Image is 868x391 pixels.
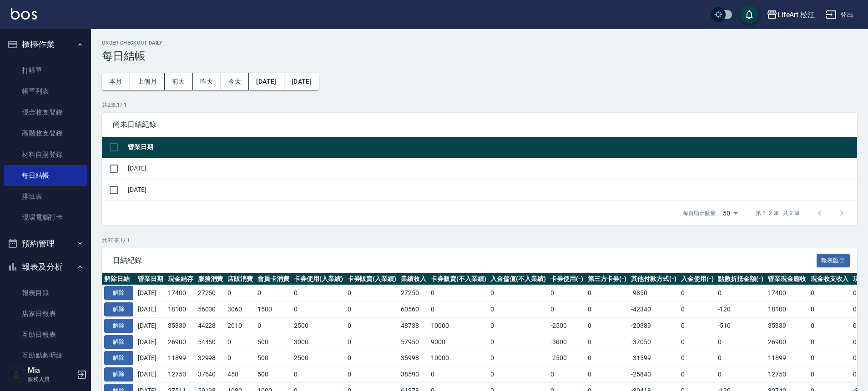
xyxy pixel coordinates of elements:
td: [DATE] [126,158,857,179]
button: 報表匯出 [817,254,850,268]
td: 0 [429,301,489,318]
td: 0 [488,350,548,366]
button: 報表及分析 [4,255,87,279]
td: 12750 [166,366,196,383]
th: 卡券使用(-) [548,273,585,285]
a: 報表目錄 [4,282,87,303]
button: 前天 [165,73,193,90]
th: 營業現金應收 [766,273,808,285]
td: -9850 [629,285,679,301]
button: LifeArt 松江 [763,5,819,24]
td: -120 [716,301,766,318]
td: 0 [716,285,766,301]
button: 上個月 [130,73,165,90]
img: Person [7,366,25,384]
td: 0 [808,301,851,318]
button: 解除 [104,335,133,349]
button: 昨天 [193,73,221,90]
td: 0 [488,301,548,318]
p: 服務人員 [28,375,74,383]
a: 現場電腦打卡 [4,207,87,228]
td: 0 [679,317,716,334]
td: 18100 [166,301,196,318]
a: 高階收支登錄 [4,123,87,144]
button: 解除 [104,286,133,300]
th: 現金結存 [166,273,196,285]
td: 0 [808,350,851,366]
a: 報表匯出 [817,256,850,264]
td: 500 [255,334,292,350]
td: 0 [488,334,548,350]
a: 每日結帳 [4,165,87,186]
td: 0 [548,301,585,318]
td: -37050 [629,334,679,350]
td: 54450 [196,334,226,350]
div: 50 [719,201,741,226]
a: 店家日報表 [4,303,87,324]
td: 27250 [196,285,226,301]
a: 材料自購登錄 [4,144,87,165]
td: 26900 [766,334,808,350]
td: 0 [225,285,255,301]
td: 27250 [399,285,429,301]
td: 0 [808,334,851,350]
td: 0 [345,317,399,334]
td: 35339 [766,317,808,334]
td: 0 [488,285,548,301]
td: 1500 [255,301,292,318]
td: -3000 [548,334,585,350]
th: 營業日期 [136,273,166,285]
td: 0 [345,285,399,301]
td: 0 [679,350,716,366]
td: 0 [716,366,766,383]
td: -2500 [548,350,585,366]
td: 2010 [225,317,255,334]
td: [DATE] [136,334,166,350]
a: 現金收支登錄 [4,102,87,123]
td: 0 [679,366,716,383]
button: 解除 [104,351,133,365]
th: 卡券販賣(不入業績) [429,273,489,285]
h2: Order checkout daily [102,40,857,46]
td: 0 [716,334,766,350]
td: 0 [292,285,345,301]
button: 預約管理 [4,232,87,256]
button: 解除 [104,302,133,316]
th: 點數折抵金額(-) [716,273,766,285]
td: -2500 [548,317,585,334]
td: 3000 [292,334,345,350]
p: 共 30 筆, 1 / 1 [102,236,857,245]
td: [DATE] [136,350,166,366]
td: -31599 [629,350,679,366]
td: 500 [255,366,292,383]
a: 互助點數明細 [4,345,87,366]
td: 0 [679,285,716,301]
th: 會員卡消費 [255,273,292,285]
td: 17400 [166,285,196,301]
p: 第 1–2 筆 共 2 筆 [756,209,800,217]
td: 48738 [399,317,429,334]
th: 入金使用(-) [679,273,716,285]
th: 卡券販賣(入業績) [345,273,399,285]
p: 共 2 筆, 1 / 1 [102,101,857,109]
th: 解除日結 [102,273,136,285]
td: 35998 [399,350,429,366]
td: 0 [679,301,716,318]
td: 0 [585,334,629,350]
td: 500 [255,350,292,366]
td: 56000 [196,301,226,318]
a: 排班表 [4,186,87,207]
button: 今天 [221,73,249,90]
td: 0 [548,285,585,301]
td: 17400 [766,285,808,301]
td: 0 [345,334,399,350]
td: 450 [225,366,255,383]
div: LifeArt 松江 [777,9,815,20]
td: 0 [585,366,629,383]
td: 0 [255,317,292,334]
td: 38590 [399,366,429,383]
td: -25840 [629,366,679,383]
td: 0 [255,285,292,301]
h3: 每日結帳 [102,50,857,62]
td: 12750 [766,366,808,383]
